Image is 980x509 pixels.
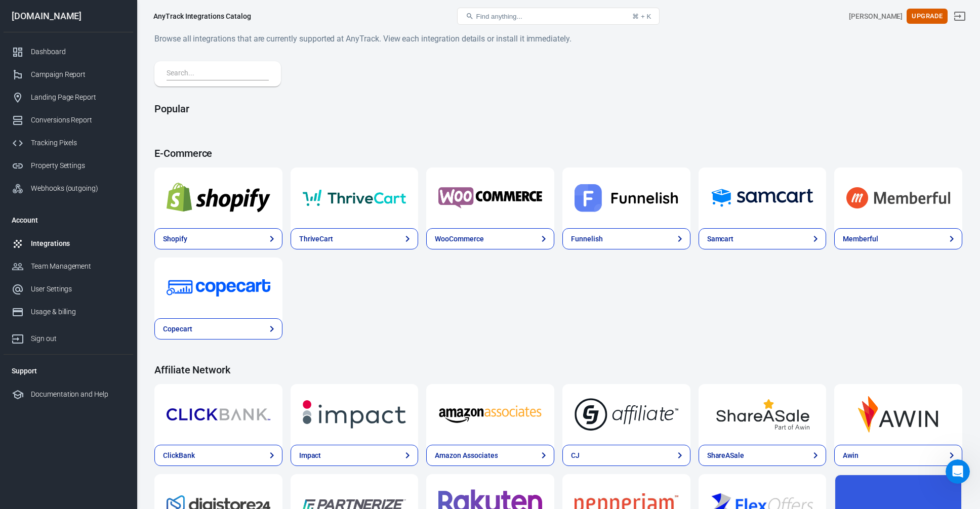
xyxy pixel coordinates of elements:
div: Impact [299,450,321,461]
a: Sign out [948,4,972,28]
img: Awin [846,396,950,433]
a: Shopify [154,228,282,249]
div: Usage & billing [31,307,125,317]
div: Team Management [31,261,125,272]
a: Sign out [4,323,133,350]
a: ClickBank [154,384,282,445]
div: Tracking Pixels [31,138,125,148]
a: Dashboard [4,40,133,63]
a: Memberful [834,167,962,228]
a: WooCommerce [426,228,554,249]
img: Memberful [846,180,950,216]
h6: Browse all integrations that are currently supported at AnyTrack. View each integration details o... [154,32,962,45]
div: Dashboard [31,47,125,57]
a: Tracking Pixels [4,132,133,154]
img: Copecart [167,270,270,306]
input: Search... [167,67,265,80]
img: Samcart [711,180,814,216]
a: Integrations [4,232,133,255]
a: Property Settings [4,154,133,177]
a: ClickBank [154,445,282,466]
div: CJ [571,450,580,461]
a: Amazon Associates [426,445,554,466]
a: User Settings [4,278,133,301]
div: Landing Page Report [31,92,125,103]
div: Copecart [163,324,192,334]
a: Funnelish [562,167,690,228]
a: Usage & billing [4,301,133,323]
div: Shopify [163,234,187,244]
a: ThriveCart [291,167,419,228]
div: Integrations [31,238,125,249]
div: Memberful [843,234,878,244]
div: ThriveCart [299,234,334,244]
div: Sign out [31,333,125,344]
img: ShareASale [711,396,814,433]
div: ShareASale [707,450,745,461]
span: Find anything... [476,13,522,20]
div: AnyTrack Integrations Catalog [153,11,251,21]
a: Impact [291,445,419,466]
a: CJ [562,384,690,445]
a: Amazon Associates [426,384,554,445]
img: CJ [575,396,678,433]
img: ClickBank [167,396,270,433]
iframe: Intercom live chat [946,459,970,484]
img: Impact [303,396,406,433]
div: Campaign Report [31,69,125,80]
button: Find anything...⌘ + K [457,8,660,25]
div: Account id: h2n5TgVa [849,11,903,22]
div: Awin [843,450,859,461]
a: Copecart [154,258,282,318]
h4: E-Commerce [154,147,962,159]
a: Conversions Report [4,109,133,132]
img: Shopify [167,180,270,216]
img: ThriveCart [303,180,406,216]
div: Conversions Report [31,115,125,125]
div: ClickBank [163,450,195,461]
a: Webhooks (outgoing) [4,177,133,200]
div: [DOMAIN_NAME] [4,12,133,21]
div: User Settings [31,284,125,294]
img: Funnelish [575,180,678,216]
img: WooCommerce [438,180,542,216]
a: Campaign Report [4,63,133,86]
a: ShareASale [699,445,827,466]
a: Samcart [699,167,827,228]
div: Documentation and Help [31,389,125,400]
img: Amazon Associates [438,396,542,433]
li: Support [4,359,133,383]
h4: Affiliate Network [154,364,962,376]
a: ThriveCart [291,228,419,249]
a: Awin [834,445,962,466]
a: Shopify [154,167,282,228]
div: Property Settings [31,160,125,171]
button: Upgrade [907,9,948,24]
div: Amazon Associates [435,450,498,461]
a: CJ [562,445,690,466]
h4: Popular [154,103,962,115]
a: Memberful [834,228,962,249]
a: Samcart [699,228,827,249]
a: Awin [834,384,962,445]
a: Impact [291,384,419,445]
div: Webhooks (outgoing) [31,183,125,194]
div: Samcart [707,234,734,244]
a: Copecart [154,318,282,340]
a: Landing Page Report [4,86,133,109]
div: ⌘ + K [632,13,651,20]
a: ShareASale [699,384,827,445]
a: Team Management [4,255,133,278]
div: Funnelish [571,234,603,244]
a: Funnelish [562,228,690,249]
li: Account [4,208,133,232]
a: WooCommerce [426,167,554,228]
div: WooCommerce [435,234,483,244]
